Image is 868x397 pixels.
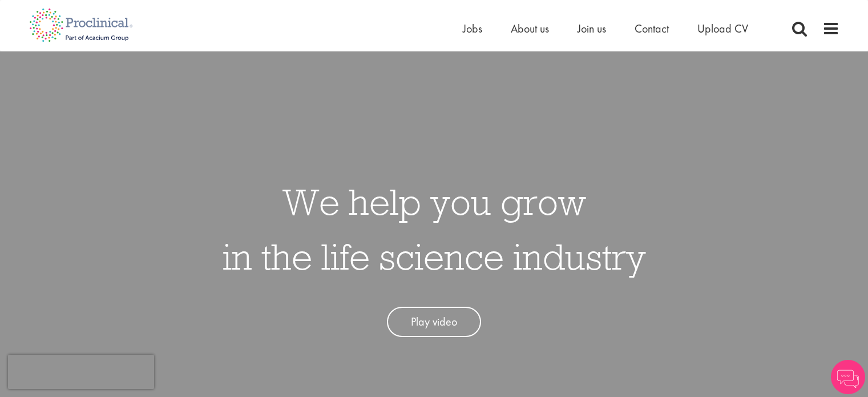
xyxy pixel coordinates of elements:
[511,21,549,36] a: About us
[635,21,669,36] a: Contact
[831,360,865,394] img: Chatbot
[223,174,646,284] h1: We help you grow in the life science industry
[578,21,606,36] a: Join us
[463,21,482,36] a: Jobs
[697,21,748,36] a: Upload CV
[387,307,481,337] a: Play video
